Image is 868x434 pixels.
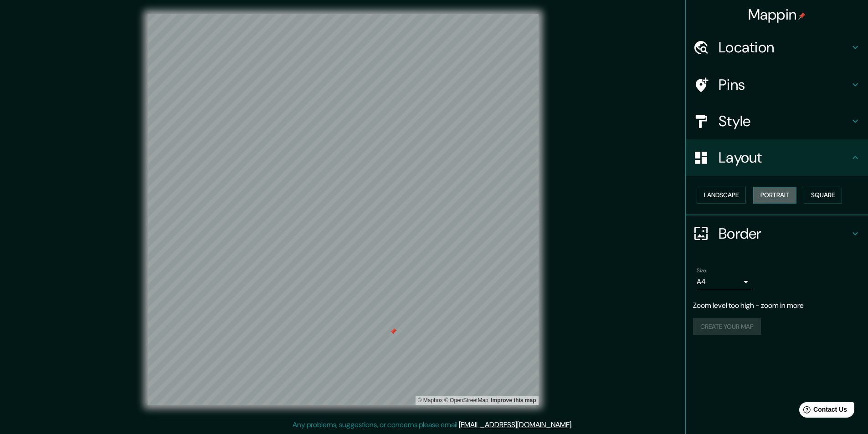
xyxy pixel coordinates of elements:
h4: Pins [719,76,850,94]
a: [EMAIL_ADDRESS][DOMAIN_NAME] [459,420,571,429]
button: Landscape [697,187,746,204]
a: Map feedback [491,397,536,403]
div: . [574,419,576,430]
h4: Mappin [748,5,806,24]
p: Any problems, suggestions, or concerns please email . [293,419,573,430]
a: OpenStreetMap [444,397,488,403]
div: Border [686,215,868,252]
h4: Layout [719,148,850,167]
div: A4 [697,275,751,289]
label: Size [697,266,706,274]
div: Location [686,29,868,66]
button: Portrait [753,187,796,204]
h4: Location [719,38,850,56]
p: Zoom level too high - zoom in more [693,300,861,311]
a: Mapbox [418,397,443,403]
div: Style [686,103,868,139]
iframe: Help widget launcher [787,398,858,424]
canvas: Map [148,14,539,405]
div: . [573,419,574,430]
img: pin-icon.png [798,12,806,20]
button: Square [804,187,842,204]
div: Layout [686,139,868,176]
div: Pins [686,66,868,103]
h4: Style [719,112,850,130]
h4: Border [719,225,850,243]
